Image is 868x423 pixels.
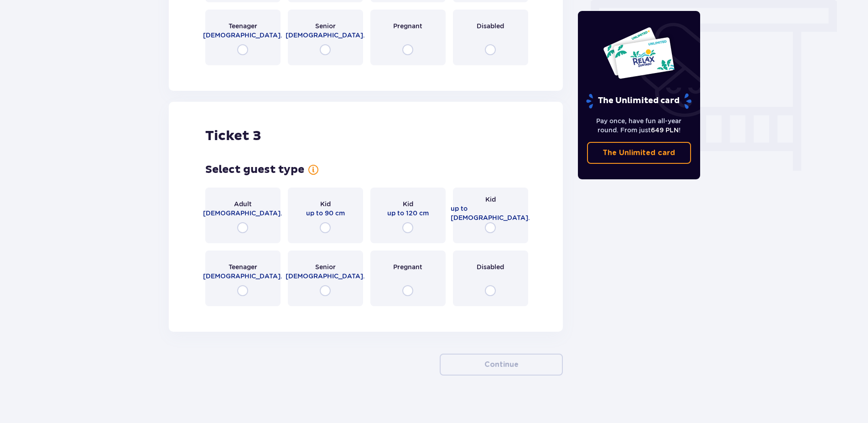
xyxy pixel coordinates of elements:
h3: Select guest type [205,163,304,177]
span: 649 PLN [651,126,679,134]
span: Pregnant [393,262,422,272]
button: Continue [440,354,563,376]
span: Kid [320,199,331,209]
p: The Unlimited card [603,148,675,158]
h2: Ticket 3 [205,127,261,145]
span: [DEMOGRAPHIC_DATA]. [286,272,365,281]
span: Adult [234,199,252,209]
span: [DEMOGRAPHIC_DATA]. [203,209,282,218]
span: up to [DEMOGRAPHIC_DATA]. [451,204,530,222]
span: Disabled [477,262,504,272]
span: [DEMOGRAPHIC_DATA]. [203,31,282,40]
span: Kid [403,199,413,209]
span: Disabled [477,21,504,31]
a: The Unlimited card [587,142,691,164]
p: Pay once, have fun all-year round. From just ! [587,116,691,135]
span: [DEMOGRAPHIC_DATA]. [286,31,365,40]
span: [DEMOGRAPHIC_DATA]. [203,272,282,281]
p: Continue [484,360,519,370]
span: up to 90 cm [306,209,345,218]
span: Pregnant [393,21,422,31]
span: Teenager [229,262,257,272]
span: Kid [485,195,496,204]
img: Two entry cards to Suntago with the word 'UNLIMITED RELAX', featuring a white background with tro... [603,26,675,79]
span: Teenager [229,21,257,31]
span: Senior [315,262,336,272]
p: The Unlimited card [585,93,692,109]
span: up to 120 cm [387,209,429,218]
span: Senior [315,21,336,31]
